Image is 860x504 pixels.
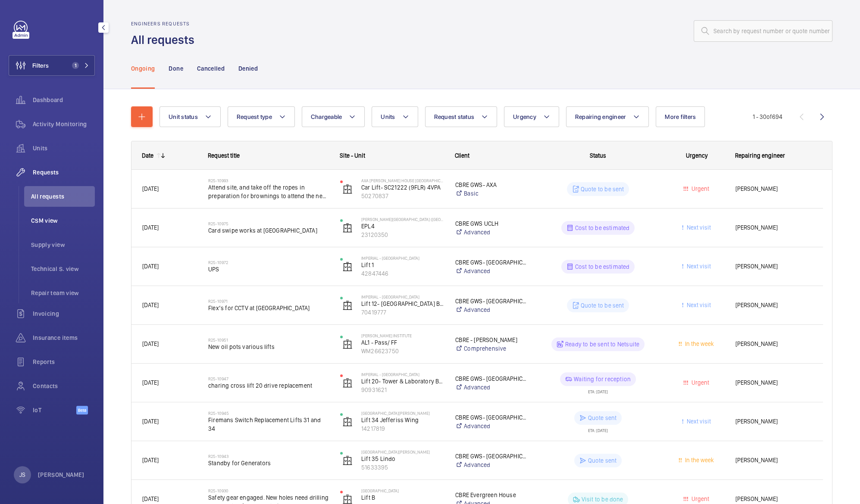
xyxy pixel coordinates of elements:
img: elevator.svg [342,339,353,349]
span: Filters [32,61,49,70]
span: Urgency [686,152,708,159]
span: [PERSON_NAME] [735,417,812,426]
span: 1 - 30 694 [753,114,782,120]
p: AL1 - Pass/ FF [361,338,444,347]
p: 90931621 [361,386,444,394]
p: Waiting for reception [574,375,631,383]
p: [PERSON_NAME][GEOGRAPHIC_DATA] ([GEOGRAPHIC_DATA]) [361,217,444,222]
span: [PERSON_NAME] [735,494,812,504]
img: elevator.svg [342,455,353,466]
img: elevator.svg [342,261,353,272]
h2: R25-10943 [208,454,329,459]
p: Lift 35 Lindo [361,454,444,463]
span: 1 [72,62,79,69]
p: CBRE - [PERSON_NAME] [455,336,526,344]
span: Request type [237,113,272,120]
p: AXA [PERSON_NAME] House [GEOGRAPHIC_DATA] [361,178,444,183]
p: Quote to be sent [581,185,624,193]
p: CBRE GWS- [GEOGRAPHIC_DATA] ([GEOGRAPHIC_DATA]) [455,374,526,383]
span: Contacts [33,382,95,390]
span: CSM view [31,216,95,225]
span: Repairing engineer [735,152,785,159]
p: Imperial - [GEOGRAPHIC_DATA] [361,372,444,377]
p: CBRE Evergreen House [455,491,526,499]
h2: R25-10947 [208,376,329,381]
span: Repairing engineer [575,113,626,120]
span: Request title [208,152,240,159]
p: Quote sent [588,456,617,465]
div: Press SPACE to select this row. [131,441,823,480]
div: Press SPACE to select this row. [131,247,823,286]
p: 42847446 [361,269,444,278]
h2: R25-10930 [208,488,329,493]
p: Cost to be estimated [575,224,630,232]
p: [PERSON_NAME] Institute [361,333,444,338]
span: In the week [683,340,714,347]
span: charing cross lift 20 drive replacement [208,381,329,390]
a: Advanced [455,422,526,430]
div: Date [142,152,153,159]
p: 23120350 [361,230,444,239]
span: Units [33,144,95,152]
p: Car Lift- SC21222 (9FLR) 4VPA [361,183,444,192]
span: Site - Unit [340,152,365,159]
span: of [766,113,772,120]
span: Reports [33,358,95,366]
p: Lift 20- Tower & Laboratory Block (Passenger) [361,377,444,386]
span: Next visit [685,302,711,308]
img: elevator.svg [342,223,353,233]
img: elevator.svg [342,378,353,388]
span: Firemans Switch Replacement Lifts 31 and 34 [208,416,329,433]
h2: Engineers requests [131,21,200,27]
span: Urgent [690,185,709,192]
span: Technical S. view [31,264,95,273]
h2: R25-10971 [208,299,329,304]
p: [PERSON_NAME] [38,470,84,479]
a: Advanced [455,460,526,469]
span: Attend site, and take off the ropes in preparation for brownings to attend the next day [208,183,329,200]
p: WM26623750 [361,347,444,355]
div: ETA: [DATE] [588,425,608,432]
p: 51633395 [361,463,444,472]
span: Request status [434,113,475,120]
span: [PERSON_NAME] [735,378,812,388]
span: [PERSON_NAME] [735,261,812,271]
img: elevator.svg [342,184,353,194]
span: Repair team view [31,289,95,297]
span: New oil pots various lifts [208,342,329,351]
span: Urgency [513,113,536,120]
button: Request type [228,106,295,127]
span: All requests [31,192,95,201]
span: [PERSON_NAME] [735,455,812,465]
button: Request status [425,106,497,127]
p: [GEOGRAPHIC_DATA][PERSON_NAME] [361,449,444,454]
input: Search by request number or quote number [694,20,832,42]
span: [PERSON_NAME] [735,300,812,310]
h1: All requests [131,32,200,48]
span: Insurance items [33,333,95,342]
a: Advanced [455,228,526,236]
a: Advanced [455,267,526,275]
p: Imperial - [GEOGRAPHIC_DATA] [361,294,444,299]
div: Press SPACE to select this row. [131,286,823,325]
h2: R25-10972 [208,260,329,265]
button: Repairing engineer [566,106,649,127]
span: Units [381,113,395,120]
span: Invoicing [33,309,95,318]
span: Flex’s for CCTV at [GEOGRAPHIC_DATA] [208,304,329,312]
span: [DATE] [142,185,159,192]
span: [PERSON_NAME] [735,184,812,194]
p: 70419777 [361,308,444,317]
a: Advanced [455,383,526,392]
p: Done [169,64,183,73]
button: More filters [656,106,705,127]
span: [PERSON_NAME] [735,339,812,349]
p: CBRE GWS- [GEOGRAPHIC_DATA] ([GEOGRAPHIC_DATA][PERSON_NAME]) [455,452,526,460]
p: Quote sent [588,414,617,422]
h2: R25-10975 [208,221,329,226]
img: elevator.svg [342,417,353,427]
span: Status [590,152,606,159]
a: Advanced [455,305,526,314]
span: Urgent [690,379,709,386]
span: [DATE] [142,418,159,425]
